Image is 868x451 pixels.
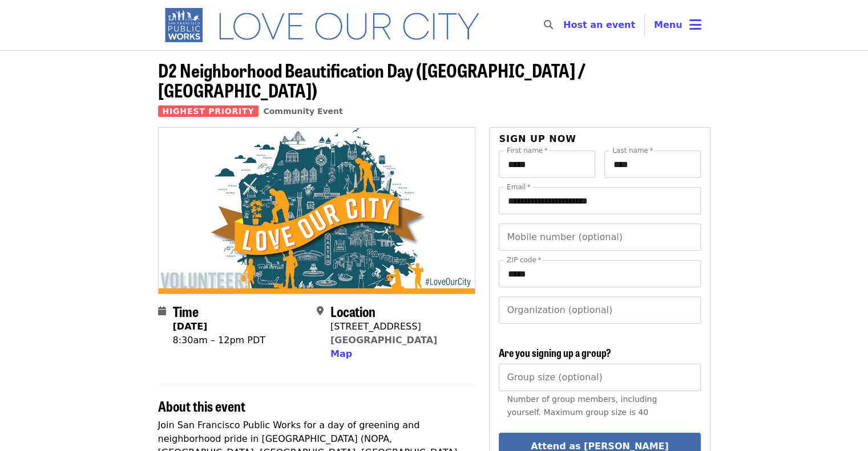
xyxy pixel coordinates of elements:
[499,345,611,360] span: Are you signing up a group?
[544,19,553,30] i: search icon
[263,107,342,116] a: Community Event
[604,151,701,178] input: Last name
[612,147,653,154] label: Last name
[173,321,208,332] strong: [DATE]
[499,151,595,178] input: First name
[158,7,496,43] img: SF Public Works - Home
[499,187,700,214] input: Email
[499,260,700,287] input: ZIP code
[507,257,541,263] label: ZIP code
[159,128,475,293] img: D2 Neighborhood Beautification Day (Russian Hill / Fillmore) organized by SF Public Works
[654,19,683,30] span: Menu
[330,347,352,361] button: Map
[499,364,700,391] input: [object Object]
[330,348,352,359] span: Map
[173,334,265,347] div: 8:30am – 12pm PDT
[330,320,437,334] div: [STREET_ADDRESS]
[158,56,586,103] span: D2 Neighborhood Beautification Day ([GEOGRAPHIC_DATA] / [GEOGRAPHIC_DATA])
[173,301,199,321] span: Time
[507,395,657,417] span: Number of group members, including yourself. Maximum group size is 40
[507,147,548,154] label: First name
[689,17,701,33] i: bars icon
[158,105,259,117] span: Highest Priority
[645,11,710,39] button: Toggle account menu
[330,301,376,321] span: Location
[499,224,700,251] input: Mobile number (optional)
[499,296,700,324] input: Organization (optional)
[499,133,576,144] span: Sign up now
[330,335,437,346] a: [GEOGRAPHIC_DATA]
[158,306,166,316] i: calendar icon
[317,306,324,316] i: map-marker-alt icon
[560,11,569,39] input: Search
[507,184,531,190] label: Email
[158,396,245,416] span: About this event
[563,19,635,30] a: Host an event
